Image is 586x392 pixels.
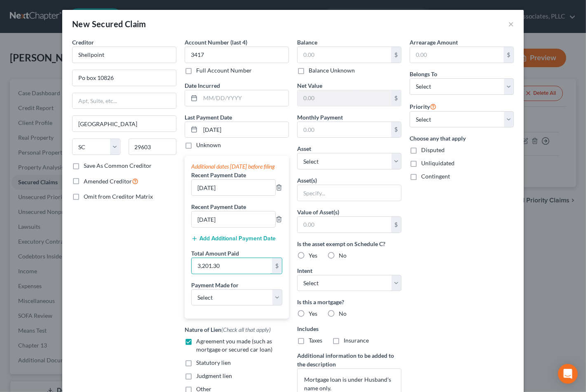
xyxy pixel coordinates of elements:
[344,337,369,344] span: Insurance
[410,134,514,143] label: Choose any that apply
[297,298,401,306] label: Is this a mortgage?
[185,113,232,122] label: Last Payment Date
[73,70,176,86] input: Enter address...
[196,359,231,366] span: Statutory lien
[84,162,152,170] label: Save As Common Creditor
[309,337,322,344] span: Taxes
[185,47,289,63] input: XXXX
[196,372,232,379] span: Judgment lien
[410,38,458,47] label: Arrearage Amount
[298,90,391,106] input: 0.00
[297,145,311,152] span: Asset
[191,235,276,242] button: Add Additional Payment Date
[191,162,282,171] div: Additional dates [DATE] before filing
[391,122,401,138] div: $
[339,310,347,317] span: No
[391,90,401,106] div: $
[297,324,401,333] label: Includes
[272,258,282,274] div: $
[391,47,401,63] div: $
[297,239,401,248] label: Is the asset exempt on Schedule C?
[309,66,355,75] label: Balance Unknown
[73,116,176,131] input: Enter city...
[84,178,132,185] span: Amended Creditor
[298,217,391,232] input: 0.00
[185,38,247,47] label: Account Number (last 4)
[298,185,401,201] input: Specify...
[297,266,312,275] label: Intent
[73,93,176,109] input: Apt, Suite, etc...
[196,338,272,353] span: Agreement you made (such as mortgage or secured car loan)
[309,252,317,259] span: Yes
[339,252,347,259] span: No
[297,38,317,47] label: Balance
[72,39,94,46] span: Creditor
[84,193,153,200] span: Omit from Creditor Matrix
[421,173,450,180] span: Contingent
[196,66,252,75] label: Full Account Number
[192,258,272,274] input: 0.00
[298,47,391,63] input: 0.00
[196,141,221,149] label: Unknown
[421,146,445,153] span: Disputed
[421,160,455,167] span: Unliquidated
[298,122,391,138] input: 0.00
[410,101,436,111] label: Priority
[129,138,177,155] input: Enter zip...
[504,47,513,63] div: $
[297,81,322,90] label: Net Value
[410,70,437,77] span: Belongs To
[391,217,401,232] div: $
[297,176,317,185] label: Asset(s)
[191,202,246,211] label: Recent Payment Date
[297,351,401,369] label: Additional information to be added to the description
[185,325,271,334] label: Nature of Lien
[191,249,239,258] label: Total Amount Paid
[200,90,288,106] input: MM/DD/YYYY
[309,310,317,317] span: Yes
[191,171,246,179] label: Recent Payment Date
[221,326,271,333] span: (Check all that apply)
[192,180,275,195] input: --
[191,281,239,289] label: Payment Made for
[72,47,176,63] input: Search creditor by name...
[558,364,578,384] div: Open Intercom Messenger
[297,113,343,122] label: Monthly Payment
[192,211,275,227] input: --
[297,208,339,216] label: Value of Asset(s)
[200,122,288,138] input: MM/DD/YYYY
[185,81,220,90] label: Date Incurred
[410,47,504,63] input: 0.00
[72,18,146,30] div: New Secured Claim
[508,19,514,29] button: ×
